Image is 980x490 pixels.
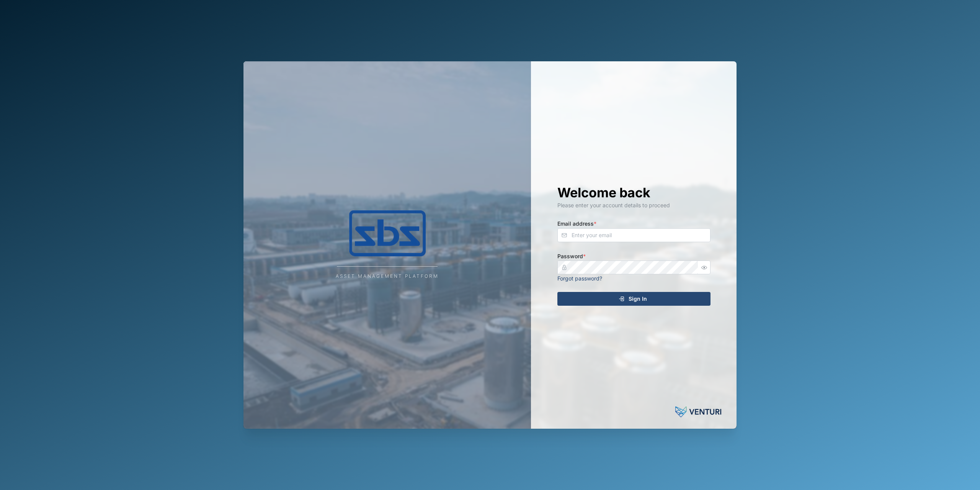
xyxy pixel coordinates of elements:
[557,184,710,201] h1: Welcome back
[629,292,647,305] span: Sign In
[557,275,602,282] a: Forgot password?
[675,404,721,420] img: Powered by: Venturi
[311,210,464,256] img: Company Logo
[557,252,586,261] label: Password
[557,201,710,210] div: Please enter your account details to proceed
[557,220,596,228] label: Email address
[336,273,439,280] div: Asset Management Platform
[557,292,710,306] button: Sign In
[557,228,710,242] input: Enter your email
